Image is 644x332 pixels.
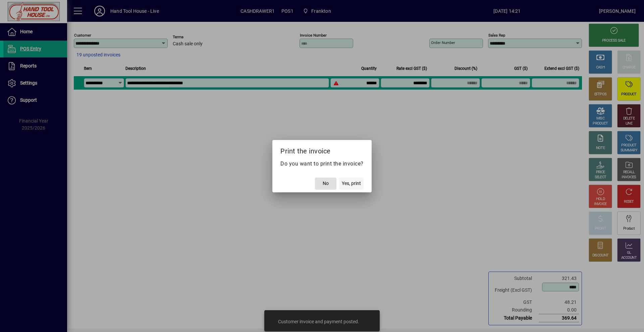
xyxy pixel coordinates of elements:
[315,178,336,190] button: No
[342,180,361,187] span: Yes, print
[323,180,329,187] span: No
[272,140,372,159] h2: Print the invoice
[280,160,364,168] p: Do you want to print the invoice?
[339,178,364,190] button: Yes, print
